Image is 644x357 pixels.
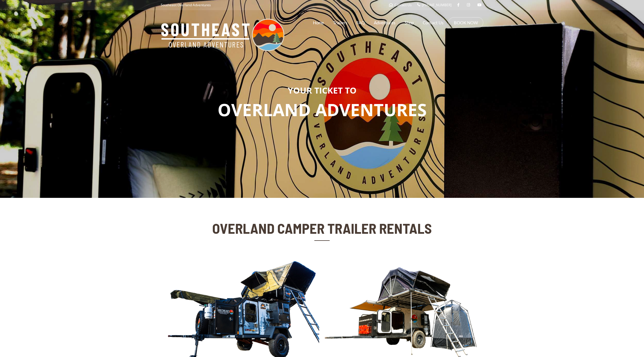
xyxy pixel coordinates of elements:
[389,3,412,7] a: Contact Us
[211,220,433,236] h2: OVERLAND CAMPER TRAILER RENTALS
[417,3,452,7] a: [PHONE_NUMBER]
[4,98,640,122] p: OVERLAND ADVENTURES
[394,3,412,7] span: Contact Us
[405,16,414,30] a: Shop
[313,16,324,30] a: Home
[374,16,396,30] a: Adventures
[422,3,452,7] span: [PHONE_NUMBER]
[161,1,211,9] p: Southeast Overland Adventures
[161,19,284,51] img: Southeast Overland Adventures
[4,86,640,95] h3: YOUR TICKET TO
[357,16,365,30] a: FAQ
[423,16,444,30] a: Contact Us
[333,16,347,30] a: Trailers
[454,20,478,25] a: BOOK NOW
